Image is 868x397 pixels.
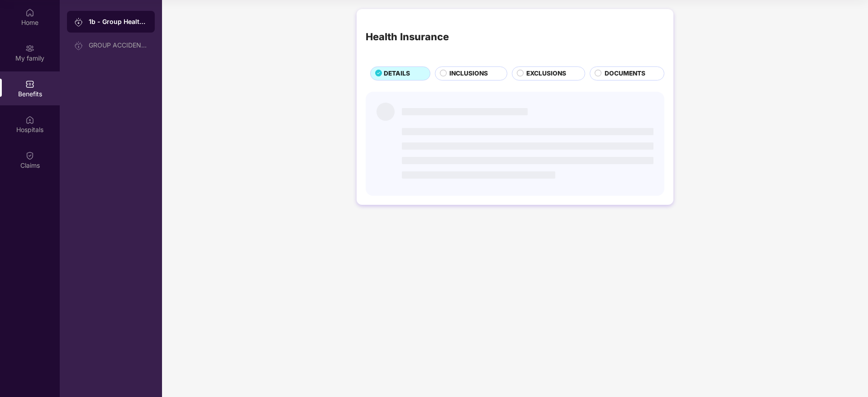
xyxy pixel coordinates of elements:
img: svg+xml;base64,PHN2ZyBpZD0iQ2xhaW0iIHhtbG5zPSJodHRwOi8vd3d3LnczLm9yZy8yMDAwL3N2ZyIgd2lkdGg9IjIwIi... [25,151,34,160]
span: INCLUSIONS [449,69,488,79]
img: svg+xml;base64,PHN2ZyBpZD0iQmVuZWZpdHMiIHhtbG5zPSJodHRwOi8vd3d3LnczLm9yZy8yMDAwL3N2ZyIgd2lkdGg9Ij... [25,80,34,89]
img: svg+xml;base64,PHN2ZyBpZD0iSG9zcGl0YWxzIiB4bWxucz0iaHR0cDovL3d3dy53My5vcmcvMjAwMC9zdmciIHdpZHRoPS... [25,115,34,124]
img: svg+xml;base64,PHN2ZyB3aWR0aD0iMjAiIGhlaWdodD0iMjAiIHZpZXdCb3g9IjAgMCAyMCAyMCIgZmlsbD0ibm9uZSIgeG... [25,44,34,53]
div: GROUP ACCIDENTAL INSURANCE [89,42,148,49]
span: DETAILS [384,69,410,79]
span: DOCUMENTS [605,69,645,79]
div: Health Insurance [366,29,449,44]
span: EXCLUSIONS [526,69,566,79]
img: svg+xml;base64,PHN2ZyB3aWR0aD0iMjAiIGhlaWdodD0iMjAiIHZpZXdCb3g9IjAgMCAyMCAyMCIgZmlsbD0ibm9uZSIgeG... [74,41,83,50]
div: 1b - Group Health Insurance [89,17,148,26]
img: svg+xml;base64,PHN2ZyBpZD0iSG9tZSIgeG1sbnM9Imh0dHA6Ly93d3cudzMub3JnLzIwMDAvc3ZnIiB3aWR0aD0iMjAiIG... [25,8,34,17]
img: svg+xml;base64,PHN2ZyB3aWR0aD0iMjAiIGhlaWdodD0iMjAiIHZpZXdCb3g9IjAgMCAyMCAyMCIgZmlsbD0ibm9uZSIgeG... [74,18,83,27]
